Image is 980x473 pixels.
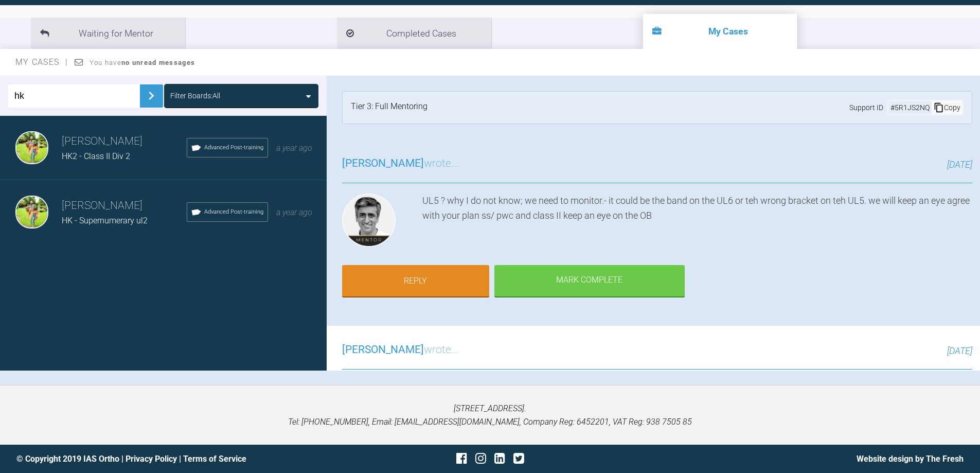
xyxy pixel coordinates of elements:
[90,59,195,66] span: You have
[337,17,491,49] li: Completed Cases
[62,133,187,150] h3: [PERSON_NAME]
[62,216,148,225] span: HK - Supernumerary ul2
[947,345,972,356] span: [DATE]
[15,131,48,164] img: Dipak Parmar
[204,207,263,217] span: Advanced Post-training
[351,100,427,115] div: Tier 3: Full Mentoring
[342,265,489,297] a: Reply
[947,159,972,170] span: [DATE]
[342,341,459,359] h3: wrote...
[643,14,797,49] li: My Cases
[183,454,246,464] a: Terms of Service
[342,343,424,356] span: [PERSON_NAME]
[31,17,185,49] li: Waiting for Mentor
[422,194,972,251] div: UL5 ? why I do not know; we need to monitor.- it could be the band on the UL6 or teh wrong bracke...
[276,143,312,153] span: a year ago
[849,102,883,113] span: Support ID
[342,155,459,172] h3: wrote...
[143,87,159,104] img: chevronRight.28bd32b0.svg
[16,402,964,428] p: [STREET_ADDRESS]. Tel: [PHONE_NUMBER], Email: [EMAIL_ADDRESS][DOMAIN_NAME], Company Reg: 6452201,...
[342,157,424,169] span: [PERSON_NAME]
[932,101,963,114] div: Copy
[342,194,396,247] img: Asif Chatoo
[62,197,187,215] h3: [PERSON_NAME]
[121,59,195,66] strong: no unread messages
[15,196,48,229] img: Dipak Parmar
[276,207,312,217] span: a year ago
[15,57,68,67] span: My Cases
[8,84,140,108] input: Enter Case ID or Title
[16,452,332,466] div: © Copyright 2019 IAS Ortho | |
[888,102,932,113] div: # 5R1JS2NQ
[494,265,685,297] div: Mark Complete
[857,454,964,464] a: Website design by The Fresh
[204,143,263,152] span: Advanced Post-training
[62,151,130,161] span: HK2 - Class II Div 2
[170,90,220,101] div: Filter Boards: All
[126,454,177,464] a: Privacy Policy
